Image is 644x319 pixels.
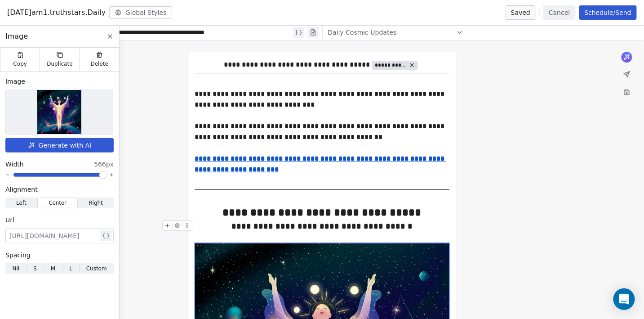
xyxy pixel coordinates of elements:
button: Cancel [543,5,575,20]
span: Url [5,216,14,225]
span: Image [5,77,25,86]
button: Generate with AI [5,138,114,153]
div: Open Intercom Messenger [613,288,635,310]
span: Spacing [5,251,31,260]
button: Schedule/Send [579,5,637,20]
span: [DATE]am1.truthstars.Daily [7,7,106,18]
span: Copy [13,60,27,67]
span: Width [5,160,24,169]
span: S [33,265,37,273]
span: Delete [91,60,109,67]
span: Alignment [5,185,38,194]
span: Nil [12,265,19,273]
span: Left [16,199,27,207]
span: Right [89,199,103,207]
span: Duplicate [47,60,72,67]
button: Saved [506,5,536,20]
button: Global Styles [109,6,172,19]
span: 566px [94,160,114,169]
span: Custom [86,265,107,273]
span: M [51,265,55,273]
img: Selected image [37,90,81,134]
span: Daily Cosmic Updates [328,28,397,37]
span: Image [5,31,28,42]
span: L [69,265,72,273]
